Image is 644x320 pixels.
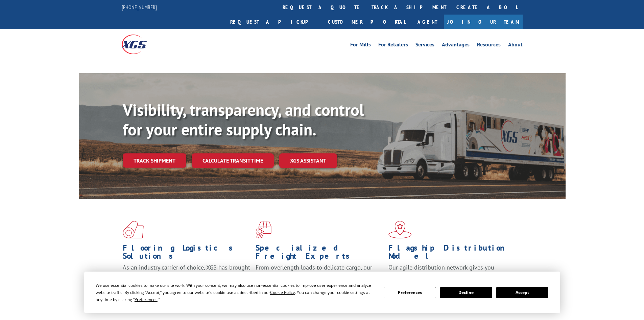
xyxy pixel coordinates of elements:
a: Services [415,42,434,49]
h1: Specialized Freight Experts [256,244,383,263]
a: Agent [411,15,444,29]
div: Cookie Consent Prompt [84,272,560,313]
img: xgs-icon-total-supply-chain-intelligence-red [123,221,144,238]
a: For Retailers [378,42,408,49]
p: From overlength loads to delicate cargo, our experienced staff knows the best way to move your fr... [256,263,383,294]
a: Calculate transit time [192,153,274,168]
a: Advantages [442,42,470,49]
a: About [508,42,523,49]
a: Request a pickup [225,15,323,29]
div: We use essential cookies to make our site work. With your consent, we may also use non-essential ... [96,282,376,303]
a: [PHONE_NUMBER] [122,4,157,10]
a: XGS ASSISTANT [279,153,337,168]
span: Our agile distribution network gives you nationwide inventory management on demand. [388,263,513,279]
button: Preferences [384,287,436,298]
img: xgs-icon-focused-on-flooring-red [256,221,271,238]
button: Decline [440,287,492,298]
h1: Flagship Distribution Model [388,244,516,263]
h1: Flooring Logistics Solutions [123,244,251,263]
a: For Mills [350,42,371,49]
span: As an industry carrier of choice, XGS has brought innovation and dedication to flooring logistics... [123,263,250,287]
b: Visibility, transparency, and control for your entire supply chain. [123,99,364,140]
a: Resources [477,42,501,49]
span: Preferences [135,297,158,302]
img: xgs-icon-flagship-distribution-model-red [388,221,412,238]
a: Customer Portal [323,15,411,29]
a: Track shipment [123,153,186,168]
a: Join Our Team [444,15,523,29]
span: Cookie Policy [270,290,295,295]
button: Accept [496,287,548,298]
